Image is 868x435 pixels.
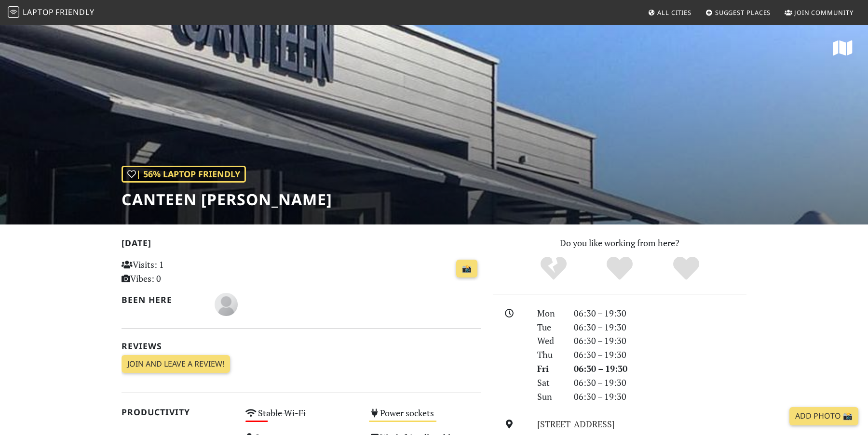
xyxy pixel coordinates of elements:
[568,334,752,348] div: 06:30 – 19:30
[657,8,692,17] span: All Cities
[531,334,568,348] div: Wed
[122,238,481,252] h2: [DATE]
[568,320,752,334] div: 06:30 – 19:30
[8,6,19,18] img: LaptopFriendly
[363,405,487,430] div: Power sockets
[653,255,719,282] div: Definitely!
[568,306,752,320] div: 06:30 – 19:30
[55,7,94,17] span: Friendly
[537,418,615,430] a: [STREET_ADDRESS]
[781,4,857,21] a: Join Community
[531,390,568,404] div: Sun
[23,7,54,17] span: Laptop
[531,362,568,376] div: Fri
[122,166,246,183] div: | 56% Laptop Friendly
[702,4,775,21] a: Suggest Places
[122,407,234,417] h2: Productivity
[215,293,238,316] img: blank-535327c66bd565773addf3077783bbfce4b00ec00e9fd257753287c682c7fa38.png
[531,348,568,362] div: Thu
[789,407,858,425] a: Add Photo 📸
[568,348,752,362] div: 06:30 – 19:30
[531,306,568,320] div: Mon
[493,236,746,250] p: Do you like working from here?
[568,362,752,376] div: 06:30 – 19:30
[568,376,752,390] div: 06:30 – 19:30
[8,4,95,21] a: LaptopFriendly LaptopFriendly
[122,258,234,286] p: Visits: 1 Vibes: 0
[794,8,854,17] span: Join Community
[586,255,653,282] div: Yes
[122,295,203,305] h2: Been here
[644,4,695,21] a: All Cities
[215,298,238,309] span: Abbey Meagher
[531,376,568,390] div: Sat
[568,390,752,404] div: 06:30 – 19:30
[122,355,230,373] a: Join and leave a review!
[456,260,477,278] a: 📸
[520,255,587,282] div: No
[122,341,481,351] h2: Reviews
[715,8,771,17] span: Suggest Places
[531,320,568,334] div: Tue
[122,190,332,209] h1: Canteen [PERSON_NAME]
[258,407,306,419] s: Stable Wi-Fi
